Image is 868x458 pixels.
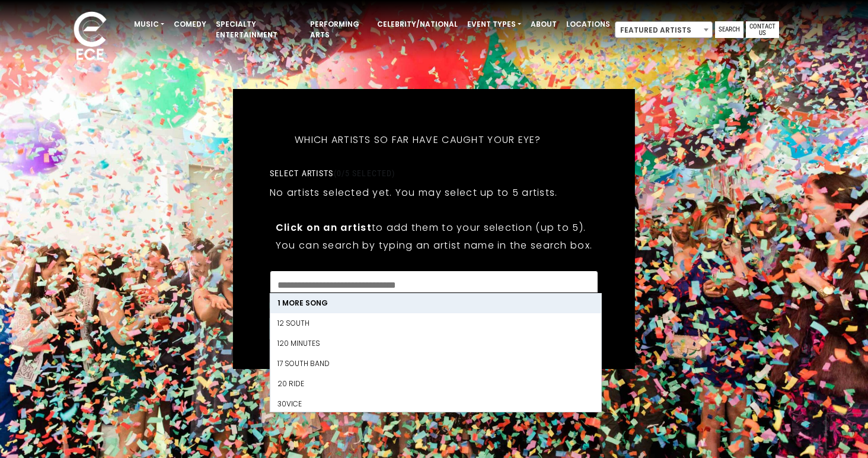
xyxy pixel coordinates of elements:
[276,238,592,253] p: You can search by typing an artist name in the search box.
[305,14,372,45] a: Performing Arts
[129,14,169,34] a: Music
[270,168,395,179] label: Select artists
[715,21,743,38] a: Search
[270,185,558,200] p: No artists selected yet. You may select up to 5 artists.
[277,278,591,289] textarea: Search
[211,14,305,45] a: Specialty Entertainment
[270,313,601,333] li: 12 South
[334,168,395,178] span: (0/5 selected)
[270,354,601,374] li: 17 South Band
[746,21,779,38] a: Contact Us
[526,14,561,34] a: About
[270,293,601,313] li: 1 More Song
[462,14,526,34] a: Event Types
[561,14,615,34] a: Locations
[615,21,713,38] span: Featured Artists
[60,8,120,66] img: ece_new_logo_whitev2-1.png
[372,14,462,34] a: Celebrity/National
[270,333,601,354] li: 120 Minutes
[169,14,211,34] a: Comedy
[270,374,601,394] li: 20 Ride
[615,22,712,39] span: Featured Artists
[270,119,566,161] h5: Which artists so far have caught your eye?
[270,394,601,414] li: 30Vice
[276,221,372,234] strong: Click on an artist
[276,220,592,235] p: to add them to your selection (up to 5).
